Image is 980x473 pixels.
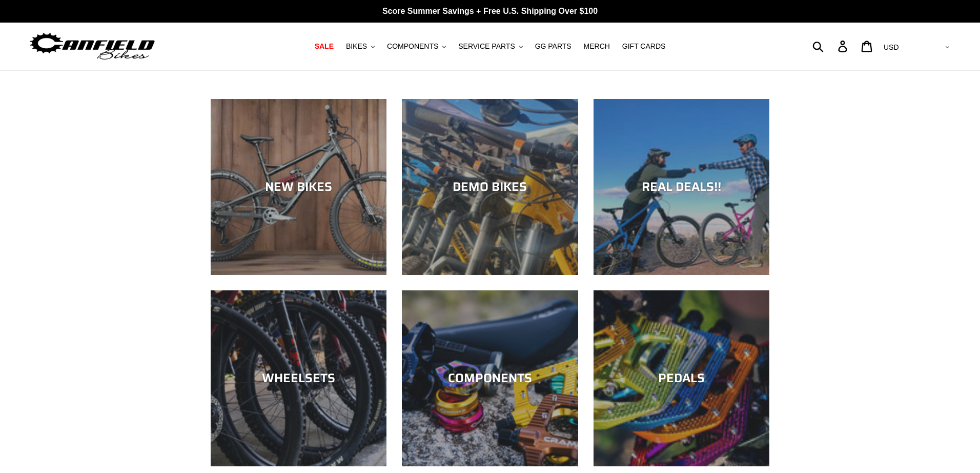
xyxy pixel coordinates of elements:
[402,371,578,386] div: COMPONENTS
[458,42,515,51] span: SERVICE PARTS
[402,290,578,466] a: COMPONENTS
[818,35,844,57] input: Search
[341,40,380,53] button: BIKES
[622,42,666,51] span: GIFT CARDS
[594,371,769,386] div: PEDALS
[584,42,610,51] span: MERCH
[594,180,769,194] div: REAL DEALS!!
[594,290,769,466] a: PEDALS
[382,40,451,53] button: COMPONENTS
[315,42,334,51] span: SALE
[211,180,386,194] div: NEW BIKES
[387,42,438,51] span: COMPONENTS
[402,180,578,194] div: DEMO BIKES
[453,40,527,53] button: SERVICE PARTS
[617,40,671,53] a: GIFT CARDS
[530,40,577,53] a: GG PARTS
[594,99,769,275] a: REAL DEALS!!
[211,99,386,275] a: NEW BIKES
[535,42,571,51] span: GG PARTS
[211,290,386,466] a: WHEELSETS
[211,371,386,386] div: WHEELSETS
[310,40,339,53] a: SALE
[28,30,156,63] img: Canfield Bikes
[346,42,367,51] span: BIKES
[579,40,615,53] a: MERCH
[402,99,578,275] a: DEMO BIKES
